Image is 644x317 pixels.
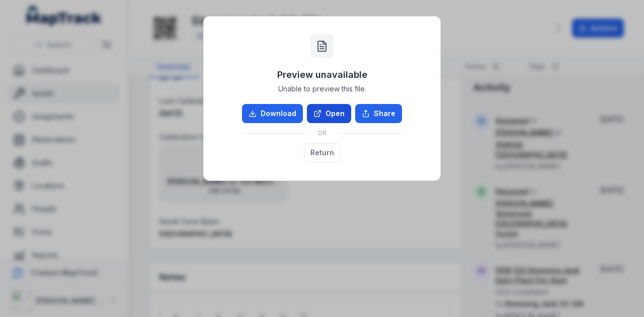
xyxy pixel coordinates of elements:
[304,143,341,162] button: Return
[307,104,351,123] a: Open
[278,84,366,94] span: Unable to preview this file.
[277,68,367,82] h3: Preview unavailable
[242,123,402,143] div: OR
[242,104,303,123] a: Download
[355,104,402,123] button: Share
